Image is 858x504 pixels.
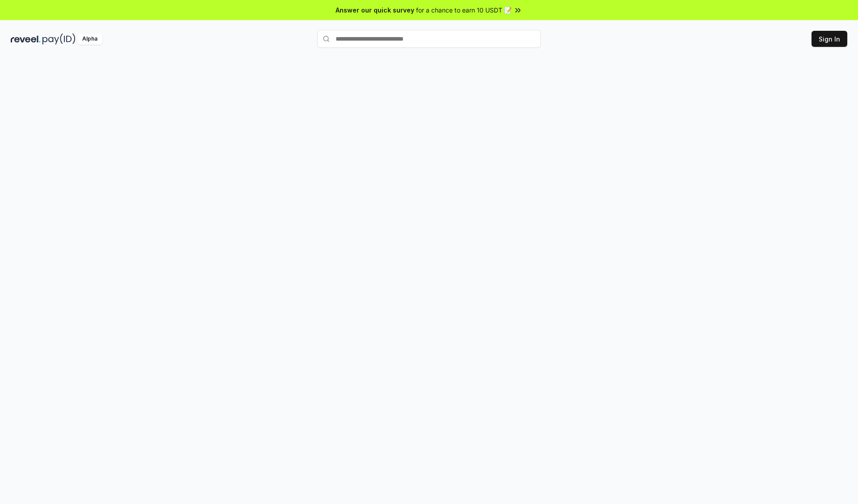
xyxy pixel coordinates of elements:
img: pay_id [42,33,76,45]
span: Answer our quick survey [336,5,414,15]
img: reveel_dark [11,33,41,45]
button: Sign In [812,31,847,47]
div: Alpha [77,33,102,45]
span: for a chance to earn 10 USDT 📝 [416,5,512,15]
